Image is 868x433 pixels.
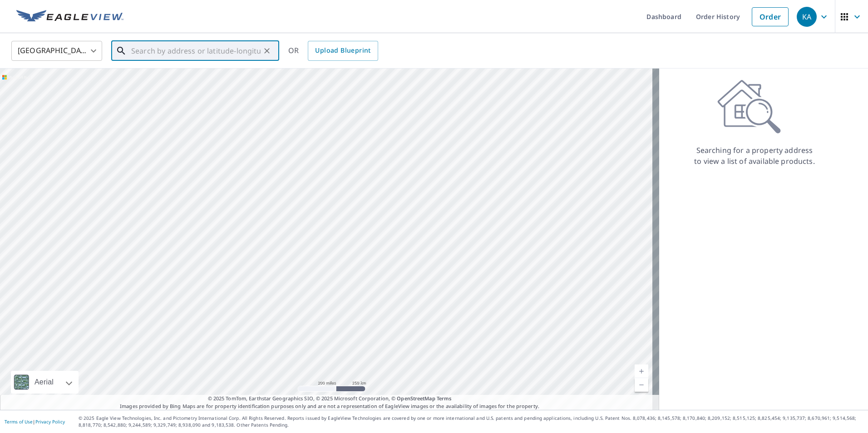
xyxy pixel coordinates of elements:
[308,41,378,61] a: Upload Blueprint
[208,395,452,403] span: © 2025 TomTom, Earthstar Geographics SIO, © 2025 Microsoft Corporation, ©
[797,7,817,27] div: KA
[315,45,370,56] span: Upload Blueprint
[635,364,648,378] a: Current Level 5, Zoom In
[32,371,56,394] div: Aerial
[694,145,815,167] p: Searching for a property address to view a list of available products.
[35,418,65,425] a: Privacy Policy
[635,378,648,392] a: Current Level 5, Zoom Out
[11,371,79,394] div: Aerial
[752,7,789,26] a: Order
[11,38,102,64] div: [GEOGRAPHIC_DATA]
[16,10,123,24] img: EV Logo
[397,395,435,402] a: OpenStreetMap
[79,415,863,428] p: © 2025 Eagle View Technologies, Inc. and Pictometry International Corp. All Rights Reserved. Repo...
[437,395,452,402] a: Terms
[131,38,261,64] input: Search by address or latitude-longitude
[5,419,65,424] p: |
[261,44,273,57] button: Clear
[288,41,378,61] div: OR
[5,418,33,425] a: Terms of Use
